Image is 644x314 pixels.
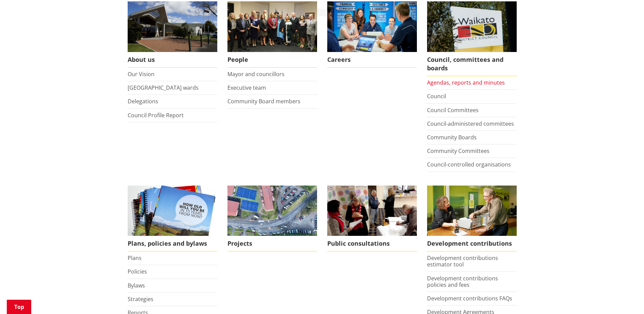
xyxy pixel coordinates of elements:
[128,84,199,91] a: [GEOGRAPHIC_DATA] wards
[427,236,517,251] span: Development contributions
[327,236,417,251] span: Public consultations
[7,300,31,314] a: Top
[227,236,317,251] span: Projects
[128,1,217,68] a: WDC Building 0015 About us
[227,1,317,68] a: 2022 Council People
[128,98,158,105] a: Delegations
[128,52,217,68] span: About us
[327,186,417,252] a: public-consultations Public consultations
[128,254,142,262] a: Plans
[227,70,284,78] a: Mayor and councillors
[327,1,417,68] a: Careers
[427,92,446,100] a: Council
[427,161,511,168] a: Council-controlled organisations
[427,186,517,252] a: FInd out more about fees and fines here Development contributions
[427,254,498,268] a: Development contributions estimator tool
[327,186,417,236] img: public-consultations
[128,268,147,275] a: Policies
[427,275,498,289] a: Development contributions policies and fees
[427,79,505,86] a: Agendas, reports and minutes
[427,186,517,236] img: Fees
[128,70,154,78] a: Our Vision
[427,106,479,114] a: Council Committees
[427,134,477,141] a: Community Boards
[227,84,266,91] a: Executive team
[613,285,637,310] iframe: Messenger Launcher
[128,295,153,303] a: Strategies
[427,295,512,302] a: Development contributions FAQs
[128,282,145,289] a: Bylaws
[427,120,514,127] a: Council-administered committees
[128,186,217,252] a: We produce a number of plans, policies and bylaws including the Long Term Plan Plans, policies an...
[427,52,517,76] span: Council, committees and boards
[327,1,417,52] img: Office staff in meeting - Career page
[227,186,317,252] a: Projects
[128,1,217,52] img: WDC Building 0015
[327,52,417,68] span: Careers
[128,236,217,251] span: Plans, policies and bylaws
[128,111,184,119] a: Council Profile Report
[227,186,317,236] img: DJI_0336
[128,186,217,236] img: Long Term Plan
[227,52,317,68] span: People
[427,1,517,76] a: Waikato-District-Council-sign Council, committees and boards
[427,1,517,52] img: Waikato-District-Council-sign
[227,1,317,52] img: 2022 Council
[227,98,300,105] a: Community Board members
[427,147,490,155] a: Community Committees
